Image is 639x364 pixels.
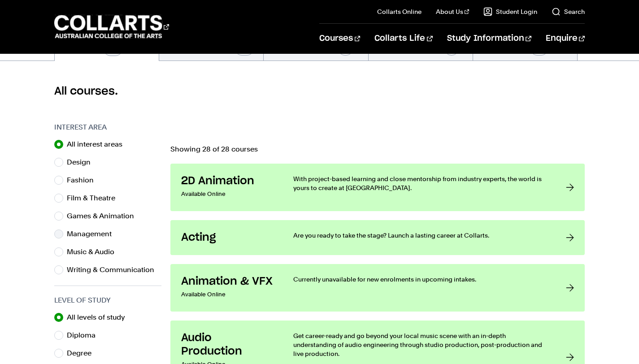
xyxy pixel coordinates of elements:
h3: 2D Animation [181,174,275,188]
div: Go to homepage [54,14,169,39]
p: With project-based learning and close mentorship from industry experts, the world is yours to cre... [293,174,548,192]
a: Animation & VFX Available Online Currently unavailable for new enrolments in upcoming intakes. [170,264,585,312]
label: Design [67,156,98,169]
p: Get career-ready and go beyond your local music scene with an in-depth understanding of audio eng... [293,331,548,358]
label: Writing & Communication [67,264,161,276]
p: Available Online [181,188,275,200]
a: Student Login [483,7,537,16]
label: Degree [67,347,99,360]
label: Film & Theatre [67,192,122,204]
h3: Interest Area [54,122,161,133]
label: Management [67,228,119,240]
label: Fashion [67,174,101,186]
p: Showing 28 of 28 courses [170,146,585,153]
p: Currently unavailable for new enrolments in upcoming intakes. [293,275,548,284]
h3: Acting [181,231,275,244]
a: About Us [436,7,469,16]
h3: Audio Production [181,331,275,358]
h2: All courses. [54,84,585,99]
label: Games & Animation [67,210,141,222]
h3: Level of Study [54,295,161,306]
a: Collarts Life [374,24,432,53]
p: Are you ready to take the stage? Launch a lasting career at Collarts. [293,231,548,240]
a: Study Information [447,24,531,53]
a: Collarts Online [377,7,422,16]
a: Courses [319,24,360,53]
h3: Animation & VFX [181,275,275,288]
p: Available Online [181,288,275,301]
label: All interest areas [67,138,130,151]
label: Diploma [67,329,103,342]
a: 2D Animation Available Online With project-based learning and close mentorship from industry expe... [170,164,585,211]
a: Enquire [546,24,585,53]
label: Music & Audio [67,246,122,258]
label: All levels of study [67,311,132,324]
a: Search [552,7,585,16]
a: Acting Are you ready to take the stage? Launch a lasting career at Collarts. [170,220,585,255]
